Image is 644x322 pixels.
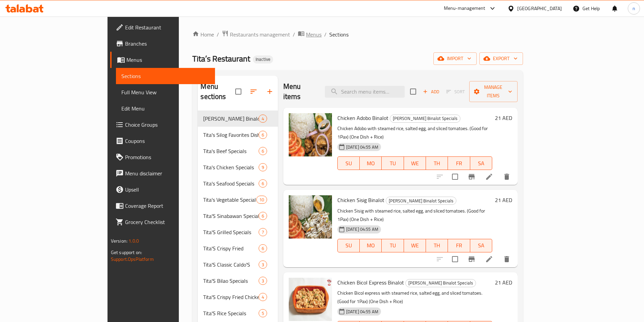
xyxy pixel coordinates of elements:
span: TH [429,158,445,168]
span: Grocery Checklist [125,218,210,226]
img: Chicken Adobo Binalot [289,113,332,156]
a: Menus [110,52,215,68]
span: Tita's Seafood Specials [203,179,258,188]
span: Tita'S Rice Specials [203,309,258,317]
span: Tita'S Grilled Specials [203,228,258,236]
button: delete [499,169,515,185]
div: items [259,277,267,285]
h6: 21 AED [495,195,512,205]
span: Tita'S Classic Caldo'S [203,261,258,269]
span: Menus [306,30,321,39]
div: Tita's Beef Specials6 [198,143,278,159]
button: TH [426,239,448,252]
span: TU [384,241,401,250]
span: Version: [111,237,127,245]
a: Coverage Report [110,198,215,214]
p: Chicken Sisig with steamed rice, salted egg, and sliced tomatoes. (Good for 1Pax) (One Dish + Rice) [337,207,492,224]
span: 10 [257,197,267,203]
a: Coupons [110,133,215,149]
span: [DATE] 04:55 AM [343,308,381,315]
button: SA [470,156,492,170]
a: Edit menu item [485,173,493,181]
span: 1.0.0 [128,237,139,245]
span: 6 [259,213,267,219]
button: Add [420,86,442,97]
span: Add item [420,86,442,97]
button: SU [337,239,360,252]
nav: breadcrumb [192,30,523,39]
img: Chicken Bicol Express Binalot [289,278,332,321]
span: TH [429,241,445,250]
span: [PERSON_NAME] Binalot Specials [390,115,460,122]
a: Upsell [110,181,215,198]
div: items [259,179,267,188]
span: FR [451,241,467,250]
div: Tita'S Bilao Specials3 [198,273,278,289]
a: Choice Groups [110,117,215,133]
span: MO [362,158,379,168]
div: Tita'S Bilao Specials [203,277,258,285]
span: 6 [259,132,267,138]
a: Edit Menu [116,100,215,117]
button: FR [448,239,470,252]
span: SU [340,158,357,168]
span: 3 [259,262,267,268]
h2: Menu sections [200,81,235,102]
h2: Menu items [283,81,317,102]
a: Menu disclaimer [110,165,215,181]
div: items [259,131,267,139]
span: Restaurants management [230,30,290,39]
div: Tita's Vegetable Specials10 [198,192,278,208]
div: Tita's Chicken Specials9 [198,159,278,175]
span: 6 [259,180,267,187]
h6: 21 AED [495,113,512,123]
span: Sections [121,72,210,80]
img: Chicken Sisig Binalot [289,195,332,239]
div: Tita'S Rice Specials5 [198,305,278,321]
button: import [433,52,477,65]
div: Tita'S Crispy Fried [203,244,258,252]
span: Tita's Vegetable Specials [203,196,256,204]
div: items [259,293,267,301]
span: Tita’s Restaurant [192,51,250,66]
button: WE [404,156,426,170]
span: 4 [259,116,267,122]
div: items [259,115,267,123]
span: Get support on: [111,248,142,257]
div: Tita's Binalot Specials [386,197,456,205]
div: Tita'S Sinabawan Specials6 [198,208,278,224]
div: Tita'S Crispy Fried6 [198,240,278,256]
span: Edit Restaurant [125,23,210,31]
div: Tita's Binalot Specials [405,279,476,287]
span: Coverage Report [125,202,210,210]
span: MO [362,241,379,250]
button: TU [382,156,404,170]
button: SU [337,156,360,170]
button: Branch-specific-item [463,251,480,267]
span: Select to update [448,170,462,184]
span: Sort sections [245,83,262,100]
span: Menus [126,56,210,64]
div: Inactive [253,55,273,64]
span: 6 [259,245,267,252]
button: Branch-specific-item [463,169,480,185]
li: / [217,30,219,39]
div: Tita's Binalot Specials [390,115,460,123]
div: Tita's Silog Favorites Dishes6 [198,127,278,143]
span: [DATE] 04:55 AM [343,226,381,232]
div: [PERSON_NAME] Binalot Specials4 [198,110,278,127]
button: Manage items [469,81,518,102]
li: / [324,30,327,39]
div: items [256,196,267,204]
span: Chicken Adobo Binalot [337,113,388,123]
span: Tita'S Sinabawan Specials [203,212,258,220]
div: items [259,228,267,236]
div: Menu-management [444,4,485,13]
span: Select section [406,84,420,99]
button: FR [448,156,470,170]
a: Edit menu item [485,255,493,263]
